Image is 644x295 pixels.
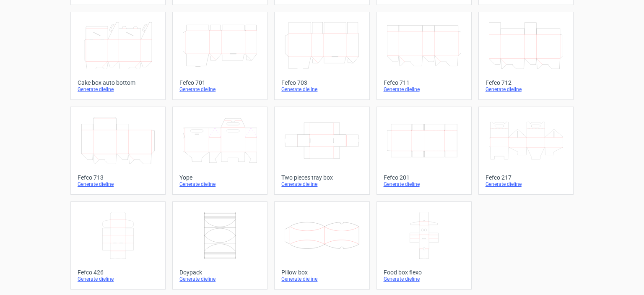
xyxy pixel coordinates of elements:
div: Yope [179,174,260,181]
div: Generate dieline [179,276,260,282]
a: Food box flexoGenerate dieline [377,201,472,290]
div: Generate dieline [78,276,158,282]
a: Fefco 217Generate dieline [478,107,574,195]
a: Pillow boxGenerate dieline [274,201,369,290]
div: Fefco 701 [179,79,260,86]
a: Fefco 713Generate dieline [70,107,166,195]
a: Fefco 712Generate dieline [478,12,574,100]
div: Generate dieline [384,276,465,282]
div: Fefco 201 [384,174,465,181]
div: Fefco 712 [486,79,566,86]
div: Generate dieline [384,181,465,188]
div: Generate dieline [384,86,465,93]
a: Fefco 201Generate dieline [377,107,472,195]
div: Generate dieline [179,181,260,188]
div: Generate dieline [281,181,362,188]
a: Two pieces tray boxGenerate dieline [274,107,369,195]
div: Generate dieline [281,276,362,282]
div: Fefco 713 [78,174,158,181]
a: Cake box auto bottomGenerate dieline [70,12,166,100]
div: Generate dieline [78,86,158,93]
div: Doypack [179,269,260,276]
a: Fefco 703Generate dieline [274,12,369,100]
div: Fefco 703 [281,79,362,86]
div: Fefco 711 [384,79,465,86]
a: Fefco 711Generate dieline [377,12,472,100]
a: Fefco 426Generate dieline [70,201,166,290]
a: DoypackGenerate dieline [172,201,267,290]
div: Two pieces tray box [281,174,362,181]
div: Generate dieline [78,181,158,188]
div: Fefco 426 [78,269,158,276]
div: Pillow box [281,269,362,276]
div: Generate dieline [486,181,566,188]
div: Generate dieline [486,86,566,93]
a: Fefco 701Generate dieline [172,12,267,100]
div: Cake box auto bottom [78,79,158,86]
div: Fefco 217 [486,174,566,181]
a: YopeGenerate dieline [172,107,267,195]
div: Generate dieline [281,86,362,93]
div: Food box flexo [384,269,465,276]
div: Generate dieline [179,86,260,93]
